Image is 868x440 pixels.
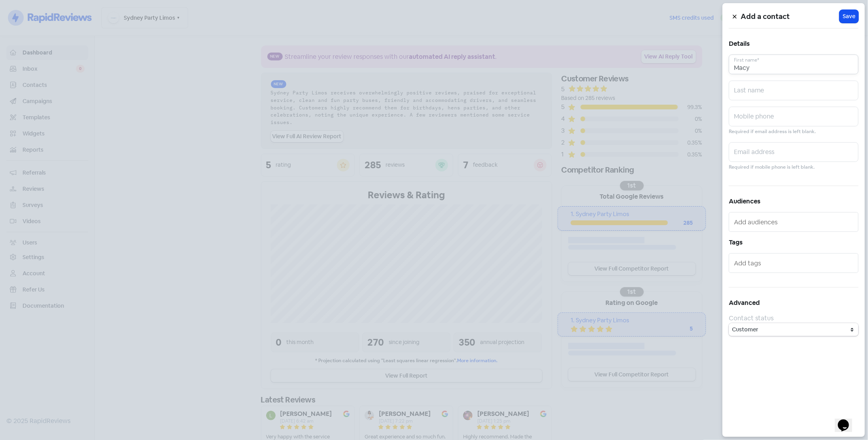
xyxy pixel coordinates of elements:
small: Required if mobile phone is left blank. [729,164,815,171]
small: Required if email address is left blank. [729,128,816,135]
span: Save [843,12,855,21]
input: First name [729,55,859,74]
input: Email address [729,142,859,162]
input: Last name [729,81,859,100]
h5: Details [729,38,859,50]
iframe: chat widget [835,408,860,432]
button: Save [840,10,859,23]
h5: Audiences [729,196,859,207]
input: Add audiences [734,216,855,228]
h5: Add a contact [741,11,840,23]
div: Contact status [729,314,859,323]
input: Mobile phone [729,107,859,126]
input: Add tags [734,257,855,269]
h5: Tags [729,237,859,248]
h5: Advanced [729,297,859,309]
